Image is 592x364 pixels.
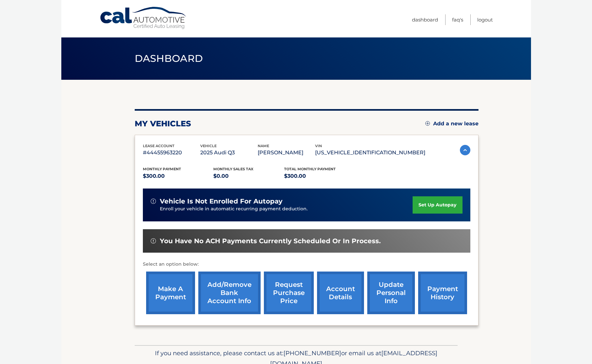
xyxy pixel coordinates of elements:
a: Add/Remove bank account info [198,272,261,314]
a: payment history [418,272,467,314]
p: Enroll your vehicle in automatic recurring payment deduction. [160,205,413,213]
img: alert-white.svg [151,199,156,204]
span: Monthly sales Tax [213,167,253,171]
a: Cal Automotive [99,7,188,30]
span: Total Monthly Payment [284,167,336,171]
a: set up autopay [413,196,462,214]
a: Dashboard [412,14,438,25]
p: $0.00 [213,172,284,181]
a: Logout [477,14,493,25]
p: #44455963220 [143,148,200,157]
a: account details [317,272,364,314]
span: name [258,144,269,148]
img: accordion-active.svg [460,145,470,155]
p: Select an option below: [143,260,470,268]
span: lease account [143,144,175,148]
img: add.svg [425,121,430,126]
span: vehicle is not enrolled for autopay [160,197,282,205]
span: vehicle [200,144,217,148]
p: $300.00 [143,172,214,181]
p: [PERSON_NAME] [258,148,315,157]
p: $300.00 [284,172,355,181]
a: request purchase price [264,272,314,314]
p: 2025 Audi Q3 [200,148,258,157]
span: vin [315,144,322,148]
p: [US_VEHICLE_IDENTIFICATION_NUMBER] [315,148,425,157]
h2: my vehicles [135,119,191,129]
a: Add a new lease [425,120,478,127]
span: Dashboard [135,52,203,64]
a: update personal info [367,272,415,314]
a: make a payment [146,272,195,314]
span: Monthly Payment [143,167,181,171]
span: [PHONE_NUMBER] [283,349,341,357]
a: FAQ's [452,14,463,25]
span: You have no ACH payments currently scheduled or in process. [160,237,381,245]
img: alert-white.svg [151,238,156,244]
